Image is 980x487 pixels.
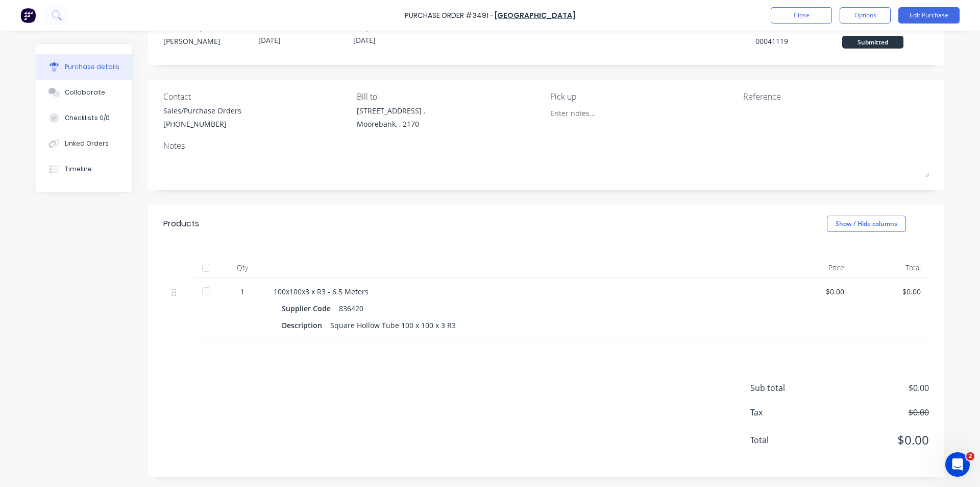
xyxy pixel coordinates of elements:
div: Square Hollow Tube 100 x 100 x 3 R3 [330,318,456,333]
div: Timeline [65,165,92,174]
span: Tax [750,406,827,419]
div: Qty [219,258,265,278]
div: [PERSON_NAME] [163,36,250,47]
div: Description [282,318,330,333]
span: Total [750,434,827,446]
button: Timeline [36,156,132,182]
div: 100x100x3 x R3 - 6.5 Meters [274,286,768,297]
button: Show / Hide columns [827,216,906,232]
div: Price [776,258,852,278]
button: Options [840,7,891,24]
div: Linked Orders [65,139,109,148]
button: Checklists 0/0 [36,105,132,131]
div: Purchase details [65,62,119,72]
div: 836420 [339,301,363,316]
div: Notes [163,140,929,152]
div: Moorebank, , 2170 [357,119,426,129]
div: 1 [228,286,257,297]
div: Submitted [842,36,903,49]
div: [STREET_ADDRESS] . [357,105,426,116]
div: Collaborate [65,88,105,97]
input: Enter notes... [550,105,643,121]
div: Pick up [550,90,736,103]
div: Products [163,218,199,230]
div: Checklists 0/0 [65,113,110,123]
button: Purchase details [36,54,132,80]
button: Edit Purchase [898,7,960,24]
button: Linked Orders [36,131,132,156]
div: $0.00 [861,286,921,297]
button: Close [771,7,832,24]
button: Collaborate [36,80,132,105]
div: Reference [743,90,929,103]
div: 00041119 [755,36,842,47]
div: Sales/Purchase Orders [163,105,241,116]
div: $0.00 [784,286,844,297]
span: Sub total [750,382,827,394]
div: Purchase Order #3491 - [405,10,494,21]
span: 2 [966,452,974,460]
div: Bill to [357,90,543,103]
div: Contact [163,90,349,103]
div: Total [852,258,929,278]
span: $0.00 [827,382,929,394]
div: Supplier Code [282,301,339,316]
a: [GEOGRAPHIC_DATA] [495,10,575,20]
div: [PHONE_NUMBER] [163,119,241,129]
span: $0.00 [827,406,929,419]
iframe: Intercom live chat [945,452,970,477]
span: $0.00 [827,431,929,449]
img: Factory [20,8,36,23]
